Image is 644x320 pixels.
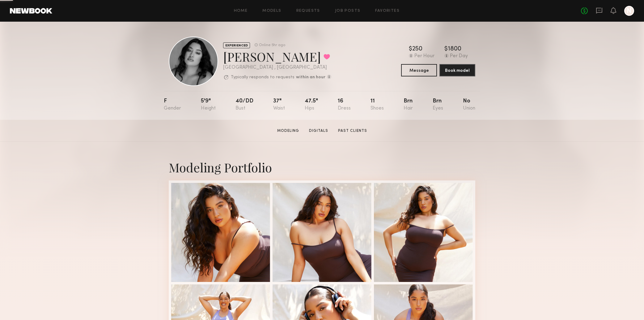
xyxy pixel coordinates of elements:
[235,98,253,111] div: 40/dd
[262,9,281,13] a: Models
[223,48,331,65] div: [PERSON_NAME]
[414,54,434,59] div: Per Hour
[401,64,437,76] button: Message
[338,98,351,111] div: 16
[409,46,412,52] div: $
[275,128,302,134] a: Modeling
[223,65,331,70] div: [GEOGRAPHIC_DATA] , [GEOGRAPHIC_DATA]
[444,46,448,52] div: $
[375,9,400,13] a: Favorites
[335,9,361,13] a: Job Posts
[296,75,325,80] b: within an hour
[201,98,216,111] div: 5'9"
[223,42,250,48] div: EXPERIENCED
[273,98,285,111] div: 37"
[259,43,285,47] div: Online 5hr ago
[307,128,331,134] a: Digitals
[450,54,468,59] div: Per Day
[463,98,475,111] div: No
[371,98,384,111] div: 11
[448,46,461,52] div: 1800
[412,46,422,52] div: 250
[439,64,475,76] button: Book model
[404,98,413,111] div: Brn
[234,9,248,13] a: Home
[433,98,443,111] div: Brn
[336,128,370,134] a: Past Clients
[296,9,320,13] a: Requests
[231,75,294,80] p: Typically responds to requests
[169,159,475,175] div: Modeling Portfolio
[164,98,181,111] div: F
[305,98,318,111] div: 47.5"
[624,6,634,16] a: N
